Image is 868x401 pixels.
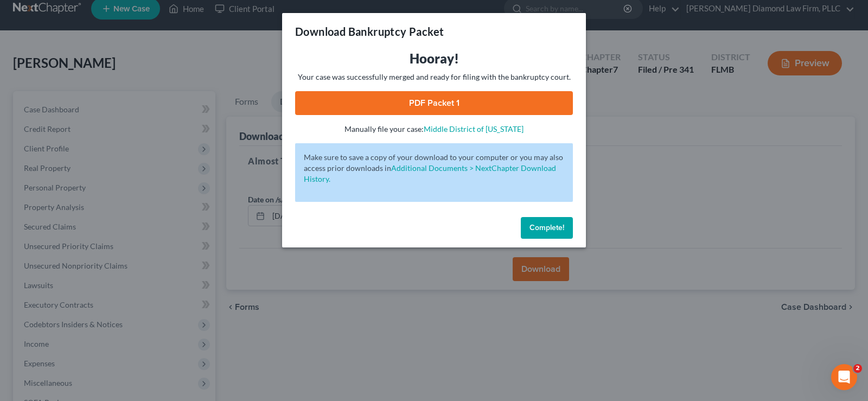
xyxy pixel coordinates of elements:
a: PDF Packet 1 [295,91,573,115]
a: Additional Documents > NextChapter Download History. [304,163,556,183]
p: Your case was successfully merged and ready for filing with the bankruptcy court. [295,72,573,82]
span: 2 [853,364,862,373]
button: Complete! [521,217,573,239]
h3: Download Bankruptcy Packet [295,24,444,39]
p: Make sure to save a copy of your download to your computer or you may also access prior downloads in [304,152,564,184]
p: Manually file your case: [295,124,573,135]
a: Middle District of [US_STATE] [424,124,524,133]
h3: Hooray! [295,50,573,67]
span: Complete! [529,223,564,232]
iframe: Intercom live chat [831,364,857,390]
